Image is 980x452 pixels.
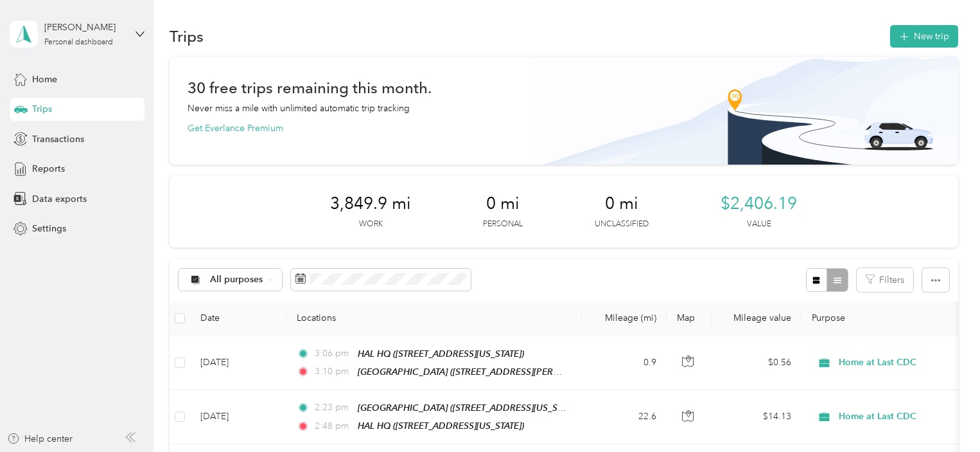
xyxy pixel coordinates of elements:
[890,25,958,48] button: New trip
[44,39,113,46] div: Personal dashboard
[359,219,383,230] p: Work
[32,192,87,206] span: Data exports
[358,402,581,413] span: [GEOGRAPHIC_DATA] ([STREET_ADDRESS][US_STATE])
[210,275,263,284] span: All purposes
[839,356,956,370] span: Home at Last CDC
[32,102,52,116] span: Trips
[839,410,956,424] span: Home at Last CDC
[330,194,411,214] span: 3,849.9 mi
[358,366,654,377] span: [GEOGRAPHIC_DATA] ([STREET_ADDRESS][PERSON_NAME][US_STATE])
[595,219,649,230] p: Unclassified
[667,301,712,336] th: Map
[582,336,667,390] td: 0.9
[529,57,958,165] img: Banner
[32,132,84,146] span: Transactions
[857,268,913,292] button: Filters
[286,301,582,336] th: Locations
[32,222,66,235] span: Settings
[190,301,286,336] th: Date
[188,122,283,135] button: Get Everlance Premium
[582,390,667,444] td: 22.6
[483,219,523,230] p: Personal
[721,194,797,214] span: $2,406.19
[315,401,351,415] span: 2:23 pm
[908,380,980,452] iframe: Everlance-gr Chat Button Frame
[712,390,801,444] td: $14.13
[190,336,286,390] td: [DATE]
[188,81,432,95] h1: 30 free trips remaining this month.
[32,73,57,86] span: Home
[712,301,801,336] th: Mileage value
[44,21,125,34] div: [PERSON_NAME]
[712,336,801,390] td: $0.56
[170,30,204,43] h1: Trips
[188,102,410,115] p: Never miss a mile with unlimited automatic trip tracking
[315,347,351,361] span: 3:06 pm
[605,194,638,214] span: 0 mi
[358,348,524,359] span: HAL HQ ([STREET_ADDRESS][US_STATE])
[358,420,524,431] span: HAL HQ ([STREET_ADDRESS][US_STATE])
[315,365,351,379] span: 3:10 pm
[315,419,351,433] span: 2:48 pm
[486,194,520,214] span: 0 mi
[7,432,73,446] button: Help center
[747,219,771,230] p: Value
[582,301,667,336] th: Mileage (mi)
[190,390,286,444] td: [DATE]
[32,162,65,176] span: Reports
